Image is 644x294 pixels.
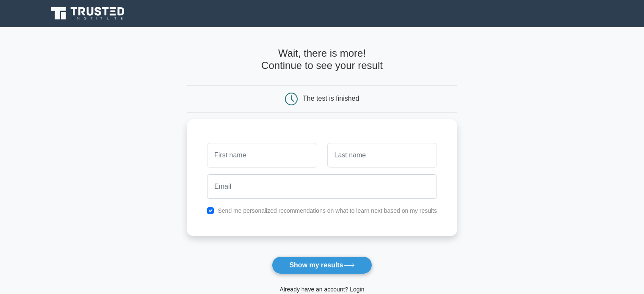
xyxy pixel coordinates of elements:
input: First name [207,143,317,168]
h4: Wait, there is more! Continue to see your result [187,47,457,72]
div: The test is finished [303,95,359,102]
button: Show my results [272,256,372,274]
a: Already have an account? Login [279,286,364,293]
input: Email [207,174,437,199]
label: Send me personalized recommendations on what to learn next based on my results [218,207,437,214]
input: Last name [327,143,437,168]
